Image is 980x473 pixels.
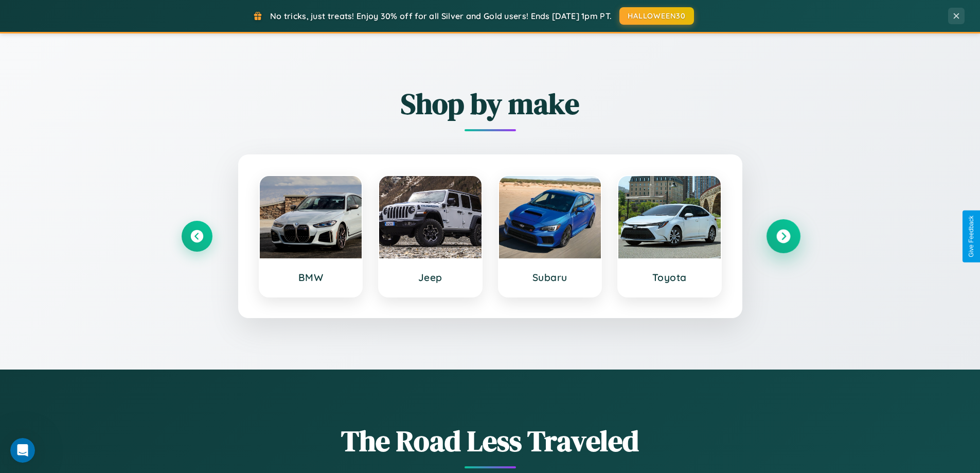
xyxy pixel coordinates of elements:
h1: The Road Less Traveled [182,421,799,461]
h3: Toyota [629,271,710,284]
h3: Subaru [509,271,591,284]
iframe: Intercom live chat [10,438,35,463]
div: Give Feedback [968,216,975,257]
h3: BMW [270,271,352,284]
h2: Shop by make [182,84,799,124]
span: No tricks, just treats! Enjoy 30% off for all Silver and Gold users! Ends [DATE] 1pm PT. [270,11,612,21]
button: HALLOWEEN30 [619,7,694,25]
h3: Jeep [389,271,471,284]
